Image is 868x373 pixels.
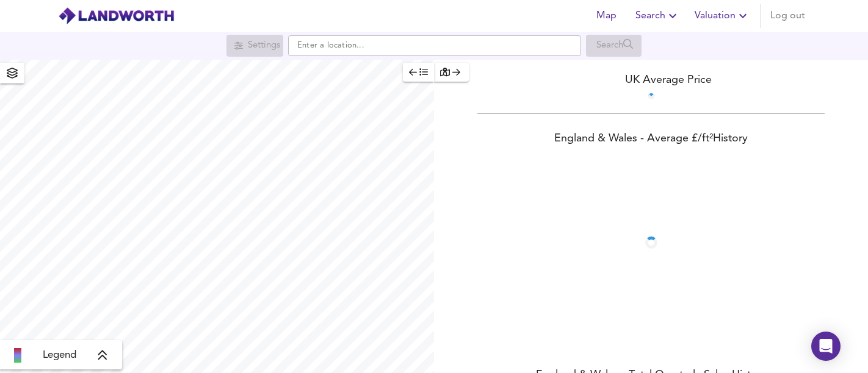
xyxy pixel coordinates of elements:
span: Search [635,7,680,24]
button: Valuation [690,4,755,28]
span: Legend [43,348,76,363]
span: Map [591,7,621,24]
div: Search for a location first or explore the map [586,35,642,57]
div: Open Intercom Messenger [811,332,841,361]
span: Log out [770,7,805,24]
div: England & Wales - Average £/ ft² History [434,131,868,148]
input: Enter a location... [288,35,581,56]
button: Log out [765,4,810,28]
button: Search [631,4,685,28]
img: logo [58,7,175,25]
span: Valuation [695,7,750,24]
div: Search for a location first or explore the map [226,35,283,57]
button: Map [587,4,626,28]
div: UK Average Price [434,72,868,88]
